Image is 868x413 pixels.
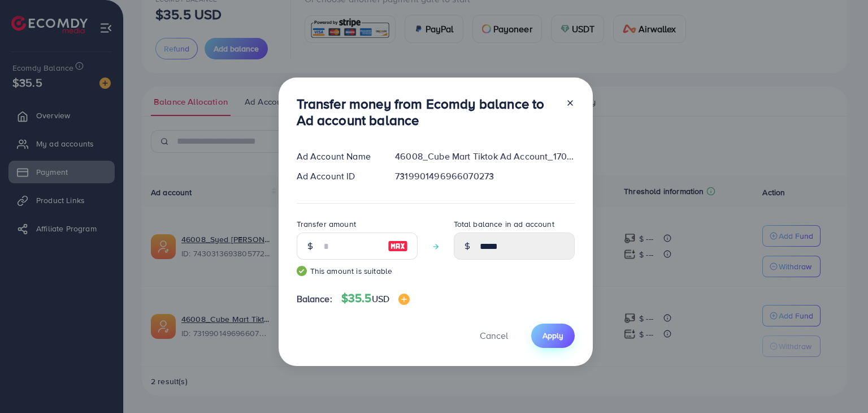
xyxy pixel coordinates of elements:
div: 7319901496966070273 [386,170,583,183]
label: Total balance in ad account [454,218,554,230]
span: Apply [542,330,563,341]
button: Apply [531,324,575,348]
img: image [398,294,410,305]
img: image [388,239,408,253]
button: Cancel [466,324,522,348]
span: Cancel [480,329,508,342]
h4: $35.5 [341,291,410,306]
small: This amount is suitable [297,265,418,277]
div: Ad Account Name [288,150,387,163]
span: USD [372,292,389,305]
h3: Transfer money from Ecomdy balance to Ad account balance [297,96,557,128]
span: Balance: [297,292,332,306]
div: Ad Account ID [288,170,387,183]
img: guide [297,266,307,276]
label: Transfer amount [297,218,356,230]
div: 46008_Cube Mart Tiktok Ad Account_1704297390206 [386,150,583,163]
iframe: Chat [820,362,860,405]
